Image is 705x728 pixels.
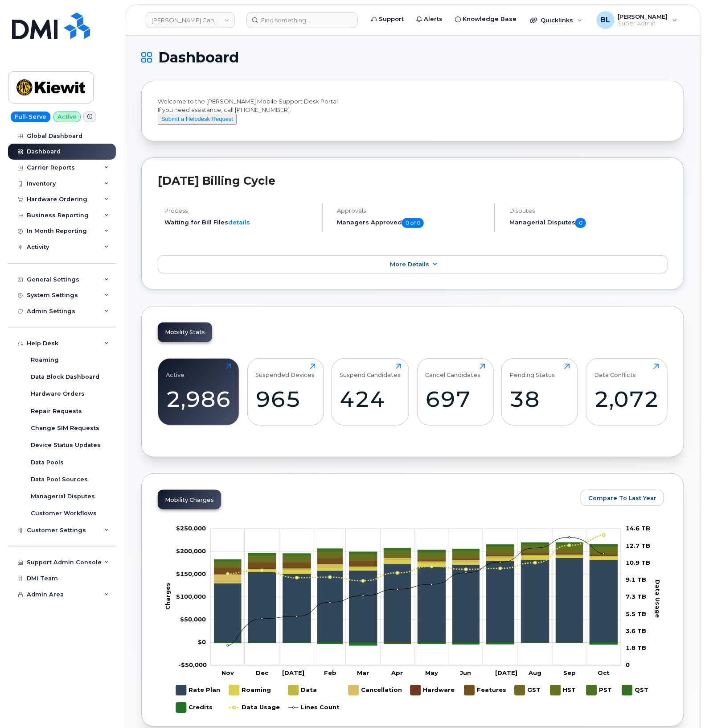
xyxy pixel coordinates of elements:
button: Compare To Last Year [581,490,664,506]
div: 697 [425,386,485,412]
tspan: Oct [598,669,610,676]
tspan: 5.5 TB [626,610,646,617]
div: Welcome to the [PERSON_NAME] Mobile Support Desk Portal If you need assistance, call [PHONE_NUMBER]. [158,97,668,125]
a: Pending Status38 [510,364,570,421]
g: Cancellation [214,554,618,581]
tspan: Dec [256,669,269,676]
tspan: Nov [221,669,234,676]
a: Suspend Candidates424 [340,364,401,421]
g: Features [464,682,506,699]
tspan: 10.9 TB [626,559,650,566]
h4: Process [164,207,314,214]
g: Data [214,555,618,582]
g: $0 [176,570,206,577]
g: Data [288,682,318,699]
g: Legend [176,682,649,716]
tspan: May [425,669,438,676]
g: Hardware [410,682,455,699]
g: GST [515,682,541,699]
a: details [228,219,250,226]
div: Pending Status [510,364,555,378]
g: QST [622,682,649,699]
a: Active2,986 [166,364,231,421]
g: Rate Plan [214,558,618,642]
tspan: Apr [391,669,403,676]
a: Suspended Devices965 [255,364,316,421]
iframe: Messenger Launcher [666,689,698,721]
tspan: 9.1 TB [626,576,646,583]
g: GST [214,550,618,568]
g: $0 [176,593,206,600]
tspan: [DATE] [496,669,518,676]
h5: Managers Approved [337,218,487,228]
tspan: Jun [460,669,471,676]
h4: Approvals [337,207,487,214]
tspan: $150,000 [176,570,206,577]
g: $0 [178,661,207,668]
tspan: -$50,000 [178,661,207,668]
div: Active [166,364,185,378]
div: 2,072 [594,386,659,412]
button: Submit a Helpdesk Request [158,114,237,125]
tspan: 12.7 TB [626,542,650,549]
tspan: 1.8 TB [626,644,646,651]
span: 0 of 0 [402,218,424,228]
tspan: $50,000 [180,616,206,623]
g: HST [550,682,578,699]
g: QST [214,542,618,561]
div: Suspended Devices [255,364,315,378]
g: Lines Count [288,699,340,716]
h2: [DATE] Billing Cycle [158,174,668,187]
g: Roaming [214,555,618,583]
span: Dashboard [158,51,239,64]
span: More Details [390,261,429,268]
tspan: 14.6 TB [626,525,650,532]
a: Submit a Helpdesk Request [158,115,237,122]
div: Cancel Candidates [425,364,480,378]
tspan: [DATE] [283,669,305,676]
h4: Disputes [509,207,668,214]
g: $0 [176,525,206,532]
tspan: 7.3 TB [626,593,646,600]
g: Data Usage [229,699,280,716]
tspan: $200,000 [176,547,206,554]
tspan: Mar [357,669,369,676]
span: 0 [575,218,586,228]
tspan: Sep [564,669,576,676]
tspan: Charges [164,583,171,610]
h5: Managerial Disputes [509,218,668,228]
tspan: Feb [324,669,337,676]
tspan: 0 [626,661,630,668]
div: 2,986 [166,386,231,412]
a: Cancel Candidates697 [425,364,485,421]
tspan: Data Usage [655,579,662,618]
tspan: $250,000 [176,525,206,532]
div: Data Conflicts [594,364,636,378]
g: HST [214,545,618,565]
div: 965 [255,386,316,412]
g: $0 [176,547,206,554]
li: Waiting for Bill Files [164,218,314,227]
g: Roaming [229,682,271,699]
tspan: $100,000 [176,593,206,600]
g: Credits [176,699,213,716]
g: PST [586,682,613,699]
g: PST [214,544,618,562]
g: Credits [214,643,618,645]
tspan: Aug [528,669,541,676]
g: $0 [180,616,206,623]
tspan: 3.6 TB [626,627,646,634]
div: 38 [510,386,570,412]
div: Suspend Candidates [340,364,401,378]
tspan: $0 [198,638,206,645]
div: 424 [340,386,401,412]
g: Rate Plan [176,682,220,699]
g: Cancellation [348,682,402,699]
span: Compare To Last Year [588,494,656,502]
a: Data Conflicts2,072 [594,364,659,421]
